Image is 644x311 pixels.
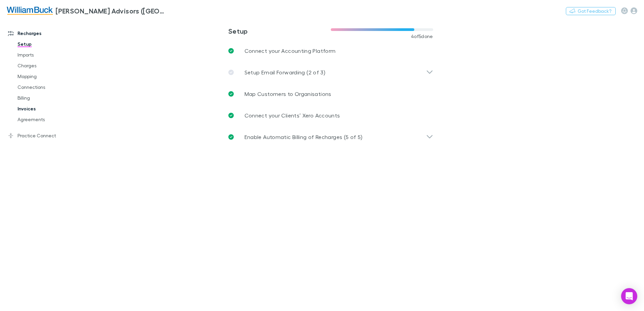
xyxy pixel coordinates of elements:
[11,60,91,71] a: Charges
[621,288,637,304] div: Open Intercom Messenger
[223,62,439,83] div: Setup Email Forwarding (2 of 3)
[411,34,433,39] span: 4 of 5 done
[223,40,439,62] a: Connect your Accounting Platform
[11,39,91,49] a: Setup
[245,68,325,76] p: Setup Email Forwarding (2 of 3)
[245,111,340,119] p: Connect your Clients’ Xero Accounts
[245,133,363,141] p: Enable Automatic Billing of Recharges (5 of 5)
[11,93,91,103] a: Billing
[11,114,91,125] a: Agreements
[7,7,53,15] img: William Buck Advisors (WA) Pty Ltd's Logo
[3,3,171,19] a: [PERSON_NAME] Advisors ([GEOGRAPHIC_DATA]) Pty Ltd
[223,105,439,126] a: Connect your Clients’ Xero Accounts
[245,47,336,55] p: Connect your Accounting Platform
[1,130,91,141] a: Practice Connect
[11,82,91,93] a: Connections
[11,71,91,82] a: Mapping
[11,49,91,60] a: Imports
[1,28,91,39] a: Recharges
[223,126,439,148] div: Enable Automatic Billing of Recharges (5 of 5)
[223,83,439,105] a: Map Customers to Organisations
[245,90,331,98] p: Map Customers to Organisations
[56,7,167,15] h3: [PERSON_NAME] Advisors ([GEOGRAPHIC_DATA]) Pty Ltd
[228,27,331,35] h3: Setup
[566,7,616,15] button: Got Feedback?
[11,103,91,114] a: Invoices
